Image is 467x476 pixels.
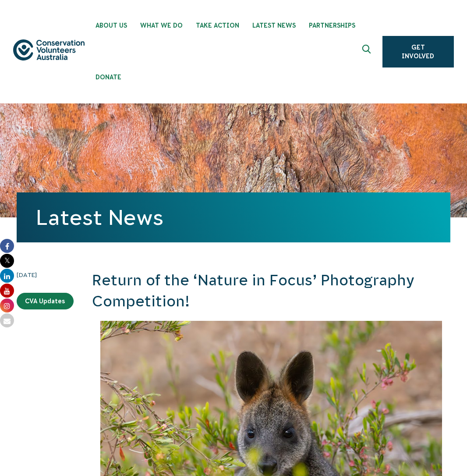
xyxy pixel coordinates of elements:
[36,206,163,229] a: Latest News
[309,22,355,29] span: Partnerships
[140,22,183,29] span: What We Do
[362,45,373,59] span: Expand search box
[92,270,450,312] h2: Return of the ‘Nature in Focus’ Photography Competition!
[357,41,378,62] button: Expand search box Close search box
[17,270,74,280] time: [DATE]
[17,293,74,309] a: CVA Updates
[252,22,296,29] span: Latest News
[96,74,121,81] span: Donate
[196,22,239,29] span: Take Action
[96,22,127,29] span: About Us
[13,39,85,60] img: logo.svg
[382,36,454,67] a: Get Involved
